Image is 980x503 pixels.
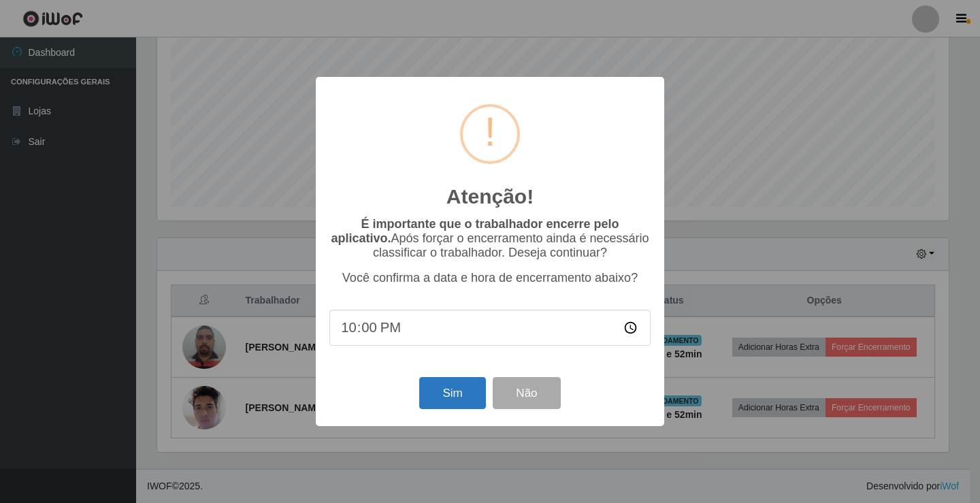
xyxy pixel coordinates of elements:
[419,377,485,409] button: Sim
[329,271,651,285] p: Você confirma a data e hora de encerramento abaixo?
[329,217,651,260] p: Após forçar o encerramento ainda é necessário classificar o trabalhador. Deseja continuar?
[331,217,619,245] b: É importante que o trabalhador encerre pelo aplicativo.
[493,377,560,409] button: Não
[446,184,534,209] h2: Atenção!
